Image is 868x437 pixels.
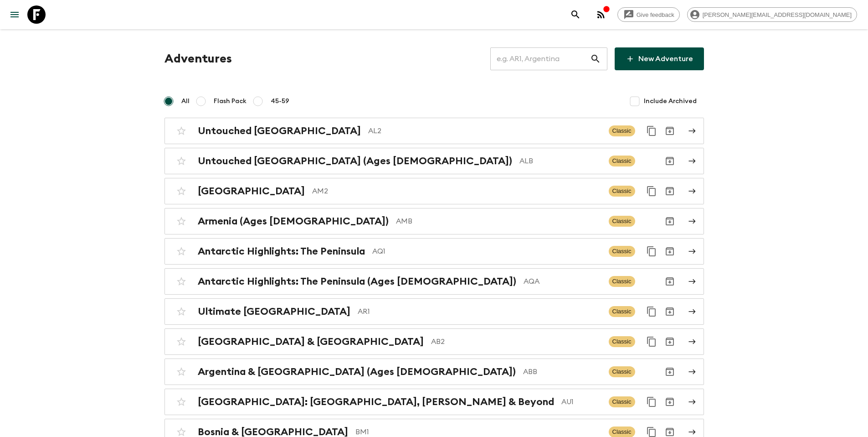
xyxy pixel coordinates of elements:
[198,396,554,408] h2: [GEOGRAPHIC_DATA]: [GEOGRAPHIC_DATA], [PERSON_NAME] & Beyond
[396,216,601,227] p: AMB
[214,97,247,106] span: Flash Pack
[609,396,635,407] span: Classic
[164,359,704,385] a: Argentina & [GEOGRAPHIC_DATA] (Ages [DEMOGRAPHIC_DATA])ABBClassicArchive
[642,333,661,351] button: Duplicate for 45-59
[312,186,601,197] p: AM2
[698,11,857,18] span: [PERSON_NAME][EMAIL_ADDRESS][DOMAIN_NAME]
[198,336,424,348] h2: [GEOGRAPHIC_DATA] & [GEOGRAPHIC_DATA]
[198,185,305,197] h2: [GEOGRAPHIC_DATA]
[661,152,679,170] button: Archive
[661,363,679,381] button: Archive
[661,393,679,411] button: Archive
[431,336,601,347] p: AB2
[609,246,635,257] span: Classic
[358,306,601,317] p: AR1
[524,276,601,287] p: AQA
[609,216,635,227] span: Classic
[609,306,635,317] span: Classic
[609,186,635,197] span: Classic
[198,306,350,317] h2: Ultimate [GEOGRAPHIC_DATA]
[372,246,601,257] p: AQ1
[566,5,585,24] button: search adventures
[164,118,704,144] a: Untouched [GEOGRAPHIC_DATA]AL2ClassicDuplicate for 45-59Archive
[490,46,590,72] input: e.g. AR1, Argentina
[617,7,680,22] a: Give feedback
[609,125,635,136] span: Classic
[687,7,857,22] div: [PERSON_NAME][EMAIL_ADDRESS][DOMAIN_NAME]
[198,276,516,287] h2: Antarctic Highlights: The Peninsula (Ages [DEMOGRAPHIC_DATA])
[644,97,697,106] span: Include Archived
[5,5,24,24] button: menu
[519,156,601,166] p: ALB
[164,328,704,355] a: [GEOGRAPHIC_DATA] & [GEOGRAPHIC_DATA]AB2ClassicDuplicate for 45-59Archive
[642,242,661,260] button: Duplicate for 45-59
[271,97,289,106] span: 45-59
[615,47,704,70] a: New Adventure
[609,276,635,287] span: Classic
[642,393,661,411] button: Duplicate for 45-59
[609,336,635,347] span: Classic
[661,242,679,260] button: Archive
[609,156,635,166] span: Classic
[642,302,661,321] button: Duplicate for 45-59
[164,148,704,174] a: Untouched [GEOGRAPHIC_DATA] (Ages [DEMOGRAPHIC_DATA])ALBClassicArchive
[164,208,704,234] a: Armenia (Ages [DEMOGRAPHIC_DATA])AMBClassicArchive
[642,182,661,200] button: Duplicate for 45-59
[198,245,365,257] h2: Antarctic Highlights: The Peninsula
[661,272,679,291] button: Archive
[609,366,635,377] span: Classic
[198,125,361,137] h2: Untouched [GEOGRAPHIC_DATA]
[198,366,516,378] h2: Argentina & [GEOGRAPHIC_DATA] (Ages [DEMOGRAPHIC_DATA])
[661,122,679,140] button: Archive
[632,11,679,18] span: Give feedback
[164,298,704,325] a: Ultimate [GEOGRAPHIC_DATA]AR1ClassicDuplicate for 45-59Archive
[642,122,661,140] button: Duplicate for 45-59
[661,212,679,230] button: Archive
[661,182,679,200] button: Archive
[198,215,389,227] h2: Armenia (Ages [DEMOGRAPHIC_DATA])
[523,366,601,377] p: ABB
[164,238,704,265] a: Antarctic Highlights: The PeninsulaAQ1ClassicDuplicate for 45-59Archive
[368,125,601,136] p: AL2
[561,396,601,407] p: AU1
[661,302,679,321] button: Archive
[164,50,232,68] h1: Adventures
[164,178,704,204] a: [GEOGRAPHIC_DATA]AM2ClassicDuplicate for 45-59Archive
[198,155,512,167] h2: Untouched [GEOGRAPHIC_DATA] (Ages [DEMOGRAPHIC_DATA])
[164,268,704,295] a: Antarctic Highlights: The Peninsula (Ages [DEMOGRAPHIC_DATA])AQAClassicArchive
[164,389,704,415] a: [GEOGRAPHIC_DATA]: [GEOGRAPHIC_DATA], [PERSON_NAME] & BeyondAU1ClassicDuplicate for 45-59Archive
[661,333,679,351] button: Archive
[181,97,190,106] span: All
